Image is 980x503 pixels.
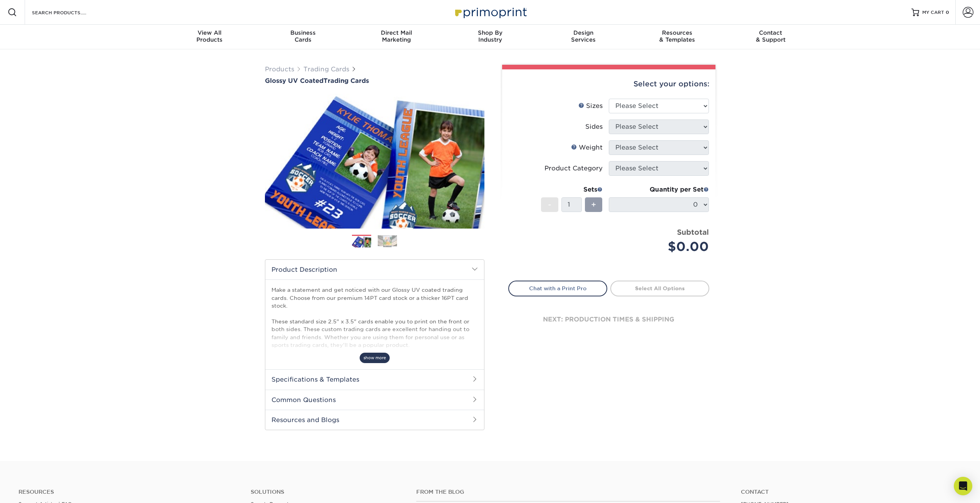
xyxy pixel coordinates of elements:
h1: Trading Cards [265,77,484,84]
a: Direct MailMarketing [350,25,443,49]
span: Business [256,29,350,36]
span: Shop By [443,29,537,36]
a: View AllProducts [163,25,256,49]
img: Trading Cards 01 [352,235,371,249]
a: Chat with a Print Pro [508,281,607,296]
span: Direct Mail [350,29,443,36]
div: & Support [724,29,818,43]
a: Contact [741,489,962,495]
strong: Subtotal [677,228,709,236]
h4: From the Blog [416,489,720,495]
div: Weight [571,143,603,152]
div: Cards [256,29,350,43]
a: Contact& Support [724,25,818,49]
a: DesignServices [537,25,630,49]
span: Glossy UV Coated [265,77,323,84]
div: Sets [541,185,603,194]
span: + [591,199,596,210]
h2: Resources and Blogs [265,410,484,430]
a: Shop ByIndustry [443,25,537,49]
a: Glossy UV CoatedTrading Cards [265,77,484,84]
div: Sides [585,122,603,131]
span: Contact [724,29,818,36]
a: Trading Cards [303,66,349,73]
input: SEARCH PRODUCTS..... [31,8,106,17]
h4: Solutions [251,489,405,495]
h2: Common Questions [265,390,484,410]
div: next: production times & shipping [508,296,709,343]
span: - [548,199,551,210]
span: show more [360,353,390,363]
h2: Specifications & Templates [265,369,484,389]
h4: Resources [18,489,239,495]
span: Design [537,29,630,36]
iframe: Google Customer Reviews [2,479,65,500]
div: Select your options: [508,69,709,99]
p: Make a statement and get noticed with our Glossy UV coated trading cards. Choose from our premium... [271,286,478,380]
div: Products [163,29,256,43]
div: & Templates [630,29,724,43]
span: Resources [630,29,724,36]
a: Resources& Templates [630,25,724,49]
img: Glossy UV Coated 01 [265,85,484,237]
img: Primoprint [452,4,529,20]
div: Product Category [544,164,603,173]
h2: Product Description [265,260,484,279]
a: BusinessCards [256,25,350,49]
a: Select All Options [610,281,709,296]
img: Trading Cards 02 [378,235,397,247]
a: Products [265,66,294,73]
div: Marketing [350,29,443,43]
div: Quantity per Set [609,185,709,194]
div: Industry [443,29,537,43]
div: Open Intercom Messenger [954,477,972,495]
div: $0.00 [615,237,709,256]
span: 0 [946,10,949,15]
div: Services [537,29,630,43]
div: Sizes [578,101,603,111]
span: MY CART [922,9,944,16]
span: View All [163,29,256,36]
